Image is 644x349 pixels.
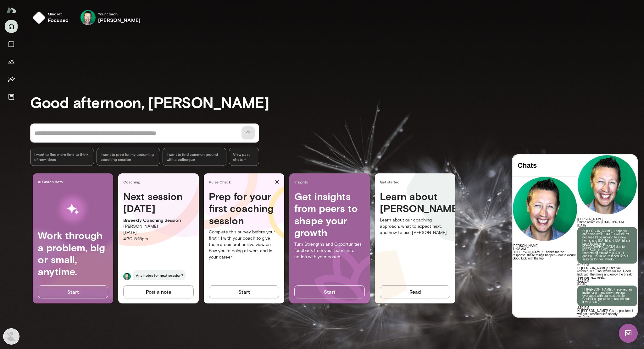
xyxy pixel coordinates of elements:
[30,8,74,28] button: Mindsetfocused
[97,148,160,166] div: I want to prep for my upcoming coaching session
[45,189,101,229] img: AI Workflows
[98,16,141,24] h6: [PERSON_NAME]
[65,127,75,131] span: [DATE]
[65,108,76,112] span: 6:16 PM
[38,179,111,184] span: AI Coach Beta
[65,112,125,124] p: Hi [PERSON_NAME]! I see you rescheduled. That works for me. Good luck with the move and enjoy the...
[209,229,279,260] p: Complete this survey before your first 1:1 with your coach to give them a comprehensive view on h...
[80,10,96,25] img: Brian Lawrence
[123,230,194,236] p: [DATE]
[34,152,90,162] span: I want to find more time to think of new ideas
[70,75,119,106] p: Hi [PERSON_NAME], I hope you are doing well! [DATE] I will be off because I'll be moving to a new...
[65,63,125,66] h6: [PERSON_NAME]
[6,4,16,16] img: Mento
[294,285,365,298] button: Start
[5,90,18,103] button: Documents
[209,285,279,298] button: Start
[65,66,111,69] span: Último activo en: [DATE] 3:49 PM
[65,161,76,164] span: 2:53 PM
[380,285,450,298] button: Read
[167,152,222,162] span: I want to find common ground with a colleague
[4,329,19,344] img: Ruben Segura
[5,7,60,15] h4: Chats
[65,155,125,161] p: Hi [PERSON_NAME]! Yes no problem. I will get it rescheduled shortly.
[98,11,141,16] span: Your coach
[30,93,644,111] h3: Good afternoon, [PERSON_NAME]
[5,38,18,50] button: Sessions
[294,190,365,239] h4: Get insights from peers to shape your growth
[123,179,196,184] span: Coaching
[209,179,272,184] span: Pulse Check
[123,236,194,242] p: 4:30 - 5:15pm
[33,11,45,24] img: mindset
[209,190,279,226] h4: Prep for your first coaching session
[5,20,18,33] button: Home
[65,151,76,155] span: 2:52 PM
[5,55,18,68] button: Growth Plan
[380,190,450,215] h4: Learn about [PERSON_NAME]
[229,148,259,166] span: View past chats ->
[123,217,194,223] p: Biweekly Coaching Session
[65,124,76,128] span: 6:17 PM
[70,133,119,149] p: Hi [PERSON_NAME], I received an invite for a mandatory meeting overlaped with our next session. C...
[76,8,145,28] div: Brian LawrenceYour coach[PERSON_NAME]
[123,190,194,215] h4: Next session [DATE]
[123,273,131,280] img: Brian
[133,270,186,280] span: Any notes for next session?
[294,179,367,184] span: Insights
[163,148,226,166] div: I want to find common ground with a colleague
[38,229,108,278] h4: Work through a problem, big or small, anytime.
[101,152,156,162] span: I want to prep for my upcoming coaching session
[65,69,75,72] span: [DATE]
[380,179,453,184] span: Get started
[30,148,94,166] div: I want to find more time to think of new ideas
[123,223,194,230] p: [PERSON_NAME]
[48,16,69,24] h6: focused
[123,285,194,298] button: Post a note
[38,285,108,298] button: Start
[294,241,365,260] p: Turn Strengths and Opportunities feedback from your peers into action with your coach.
[5,73,18,85] button: Insights
[380,217,450,236] p: Learn about our coaching approach, what to expect next, and how to use [PERSON_NAME].
[48,11,69,16] span: Mindset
